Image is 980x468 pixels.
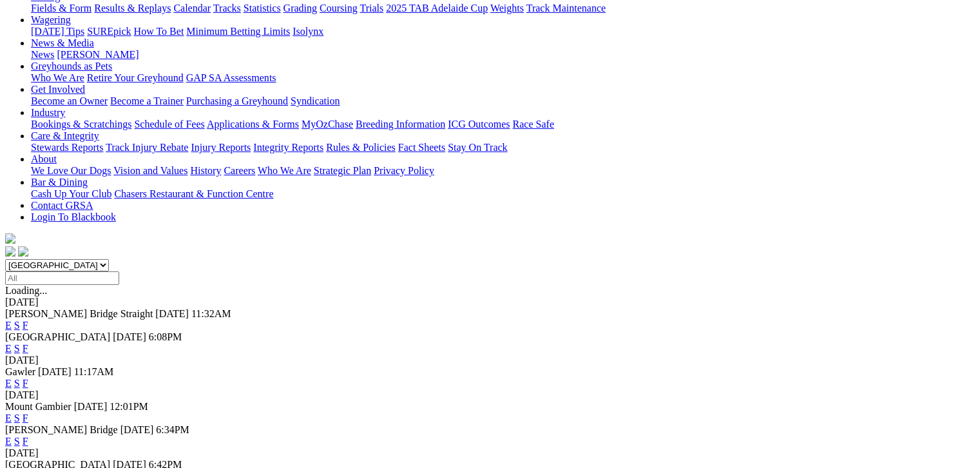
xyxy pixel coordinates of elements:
a: S [14,436,20,447]
a: E [5,343,12,354]
a: Grading [283,3,317,14]
input: Select date [5,271,119,285]
a: [PERSON_NAME] [57,49,139,60]
span: [GEOGRAPHIC_DATA] [5,331,110,342]
a: Who We Are [258,165,311,176]
a: Careers [224,165,255,176]
a: Become a Trainer [110,95,184,106]
a: Greyhounds as Pets [31,61,112,72]
a: Results & Replays [94,3,171,14]
a: Rules & Policies [326,142,396,153]
a: History [190,165,221,176]
a: E [5,320,12,331]
div: Wagering [31,26,975,37]
span: Loading... [5,285,47,296]
div: Industry [31,119,975,130]
a: Integrity Reports [253,142,323,153]
a: Wagering [31,14,71,25]
a: Bookings & Scratchings [31,119,131,130]
a: Become an Owner [31,95,108,106]
a: Fields & Form [31,3,91,14]
div: About [31,165,975,177]
a: F [23,320,28,331]
a: Schedule of Fees [134,119,204,130]
a: S [14,343,20,354]
a: GAP SA Assessments [186,72,276,83]
a: Track Injury Rebate [106,142,188,153]
div: Care & Integrity [31,142,975,153]
a: Industry [31,107,65,118]
span: [DATE] [113,331,146,342]
div: [DATE] [5,297,975,308]
a: Retire Your Greyhound [87,72,184,83]
a: Trials [360,3,383,14]
div: Racing [31,3,975,14]
a: Contact GRSA [31,200,93,211]
a: Care & Integrity [31,130,99,141]
a: Tracks [213,3,241,14]
span: [DATE] [155,308,189,319]
a: Track Maintenance [526,3,606,14]
div: [DATE] [5,355,975,366]
span: [PERSON_NAME] Bridge [5,424,118,435]
div: Greyhounds as Pets [31,72,975,84]
div: Bar & Dining [31,188,975,200]
span: Gawler [5,366,35,377]
img: logo-grsa-white.png [5,233,15,244]
a: Cash Up Your Club [31,188,111,199]
a: How To Bet [134,26,184,37]
a: About [31,153,57,164]
span: [DATE] [74,401,108,412]
a: F [23,436,28,447]
div: [DATE] [5,389,975,401]
span: 11:17AM [74,366,114,377]
a: MyOzChase [302,119,353,130]
a: Vision and Values [113,165,187,176]
a: Login To Blackbook [31,211,116,222]
span: 11:32AM [191,308,231,319]
span: [DATE] [38,366,72,377]
a: Bar & Dining [31,177,88,188]
a: F [23,378,28,389]
a: News & Media [31,37,94,48]
a: Breeding Information [356,119,445,130]
a: News [31,49,54,60]
img: twitter.svg [18,246,28,257]
a: Weights [490,3,524,14]
a: Statistics [244,3,281,14]
a: Privacy Policy [374,165,434,176]
a: F [23,343,28,354]
a: Coursing [320,3,358,14]
img: facebook.svg [5,246,15,257]
a: E [5,413,12,424]
a: Purchasing a Greyhound [186,95,288,106]
a: [DATE] Tips [31,26,84,37]
span: [PERSON_NAME] Bridge Straight [5,308,153,319]
div: [DATE] [5,447,975,459]
a: Race Safe [512,119,553,130]
div: Get Involved [31,95,975,107]
a: Injury Reports [191,142,251,153]
a: Stay On Track [448,142,507,153]
a: Syndication [291,95,340,106]
a: Minimum Betting Limits [186,26,290,37]
span: 6:34PM [156,424,189,435]
span: 12:01PM [110,401,148,412]
a: Fact Sheets [398,142,445,153]
a: Calendar [173,3,211,14]
a: F [23,413,28,424]
a: 2025 TAB Adelaide Cup [386,3,488,14]
a: S [14,378,20,389]
span: 6:08PM [149,331,182,342]
a: Get Involved [31,84,85,95]
span: Mount Gambier [5,401,72,412]
a: ICG Outcomes [448,119,510,130]
span: [DATE] [120,424,154,435]
a: Applications & Forms [207,119,299,130]
a: Strategic Plan [314,165,371,176]
a: S [14,320,20,331]
a: Who We Are [31,72,84,83]
a: Isolynx [293,26,323,37]
a: S [14,413,20,424]
div: News & Media [31,49,975,61]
